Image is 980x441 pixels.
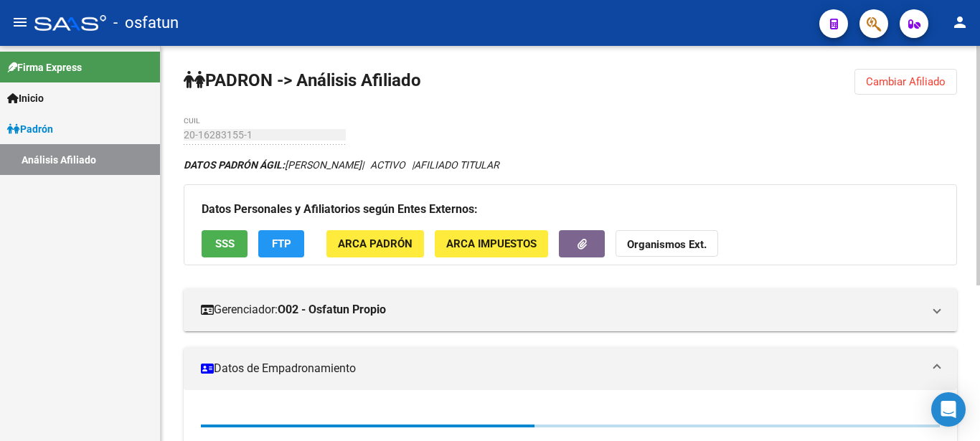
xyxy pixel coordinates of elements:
span: FTP [272,238,291,251]
strong: PADRON -> Análisis Afiliado [184,70,421,90]
mat-icon: menu [11,14,29,31]
mat-expansion-panel-header: Datos de Empadronamiento [184,347,957,390]
i: | ACTIVO | [184,159,499,171]
span: - osfatun [113,7,179,39]
span: Padrón [7,121,53,137]
mat-panel-title: Gerenciador: [201,302,923,318]
mat-panel-title: Datos de Empadronamiento [201,361,923,376]
span: AFILIADO TITULAR [414,159,499,171]
mat-expansion-panel-header: Gerenciador:O02 - Osfatun Propio [184,288,957,331]
button: Cambiar Afiliado [854,69,957,95]
h3: Datos Personales y Afiliatorios según Entes Externos: [202,199,939,219]
span: ARCA Padrón [338,238,413,251]
strong: O02 - Osfatun Propio [278,302,386,318]
strong: DATOS PADRÓN ÁGIL: [184,159,285,171]
span: Cambiar Afiliado [866,75,946,88]
span: SSS [215,238,235,251]
div: Open Intercom Messenger [931,392,966,427]
span: [PERSON_NAME] [184,159,362,171]
button: ARCA Impuestos [435,230,548,257]
span: Firma Express [7,60,82,75]
span: ARCA Impuestos [446,238,537,251]
button: SSS [202,230,248,257]
mat-icon: person [951,14,969,31]
button: ARCA Padrón [326,230,424,257]
span: Inicio [7,90,44,106]
button: Organismos Ext. [616,230,718,257]
button: FTP [258,230,304,257]
strong: Organismos Ext. [627,239,707,252]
